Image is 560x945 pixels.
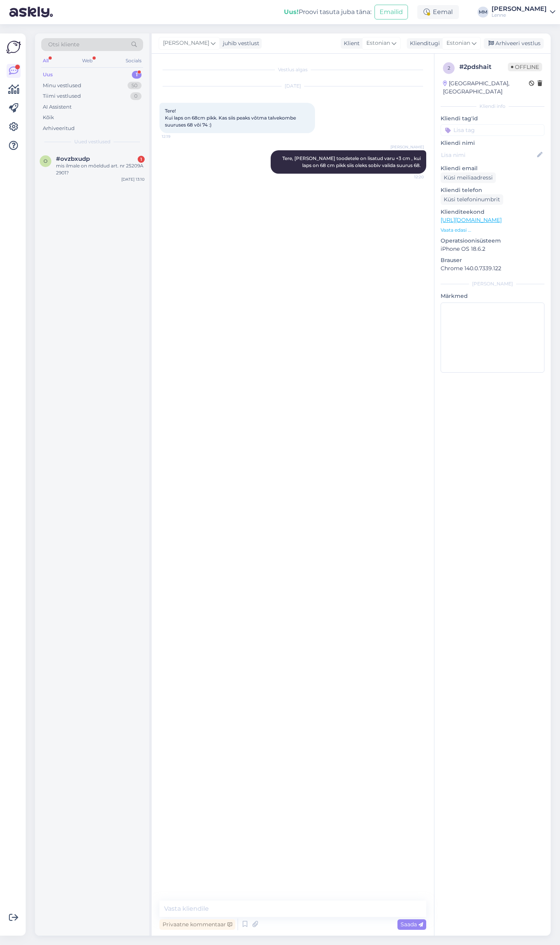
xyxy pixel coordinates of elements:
div: [DATE] [159,83,426,90]
div: Minu vestlused [43,82,81,90]
span: 2 [448,65,450,71]
b: Uus! [284,8,299,16]
div: [GEOGRAPHIC_DATA], [GEOGRAPHIC_DATA] [443,79,529,96]
div: Kõik [43,114,54,121]
p: Operatsioonisüsteem [441,237,544,245]
a: [PERSON_NAME]Lenne [492,6,555,18]
p: iPhone OS 18.6.2 [441,245,544,253]
div: Küsi meiliaadressi [441,172,496,183]
p: Vaata edasi ... [441,227,544,234]
span: o [44,158,47,164]
p: Märkmed [441,292,544,300]
div: Web [80,56,94,66]
span: Estonian [366,39,390,48]
p: Kliendi email [441,164,544,172]
div: Proovi tasuta juba täna: [284,7,371,17]
div: [DATE] 13:10 [121,176,145,182]
div: mis ilmale on mõeldud art. nr 25209A 2901? [56,162,145,176]
span: Offline [508,63,542,71]
div: Socials [124,56,143,66]
p: Klienditeekond [441,208,544,216]
div: Vestlus algas [159,66,426,73]
img: Askly Logo [6,40,21,55]
span: #ovzbxudp [56,155,90,162]
div: juhib vestlust [220,39,259,48]
div: 50 [128,82,142,90]
p: Chrome 140.0.7339.122 [441,264,544,273]
div: Tiimi vestlused [43,92,81,100]
div: AI Assistent [43,103,72,111]
div: [PERSON_NAME] [441,280,544,287]
div: Eemal [417,5,459,19]
div: Klient [341,39,360,48]
span: Uued vestlused [74,138,110,145]
div: Lenne [492,12,547,18]
a: [URL][DOMAIN_NAME] [441,216,502,223]
div: MM [478,7,488,18]
div: 1 [138,156,145,163]
div: [PERSON_NAME] [492,6,547,12]
span: Estonian [446,39,470,48]
div: Arhiveeritud [43,125,75,132]
span: Otsi kliente [48,40,79,49]
input: Lisa tag [441,124,544,136]
p: Kliendi nimi [441,139,544,147]
span: [PERSON_NAME] [163,39,209,48]
div: Klienditugi [407,39,440,48]
span: Saada [401,921,423,928]
span: Tere! Kui laps on 68cm pikk. Kas siis peaks võtma talvekombe suuruses 68 või 74 :) [165,108,297,128]
div: 1 [132,71,142,79]
button: Emailid [374,5,408,19]
div: Kliendi info [441,103,544,110]
span: Tere, [PERSON_NAME] toodetele on lisatud varu +3 cm , kui laps on 68 cm pikk siis oleks sobiv val... [282,155,422,168]
p: Kliendi tag'id [441,114,544,123]
div: Küsi telefoninumbrit [441,194,503,205]
input: Lisa nimi [441,151,535,159]
div: All [41,56,50,66]
span: 12:20 [395,174,424,180]
div: Arhiveeri vestlus [484,38,544,49]
div: Privaatne kommentaar [159,919,235,930]
p: Brauser [441,256,544,264]
div: # 2pdshait [459,62,508,72]
span: 12:19 [162,134,191,139]
div: 0 [130,92,142,100]
p: Kliendi telefon [441,186,544,194]
div: Uus [43,71,53,79]
span: [PERSON_NAME] [390,144,424,150]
